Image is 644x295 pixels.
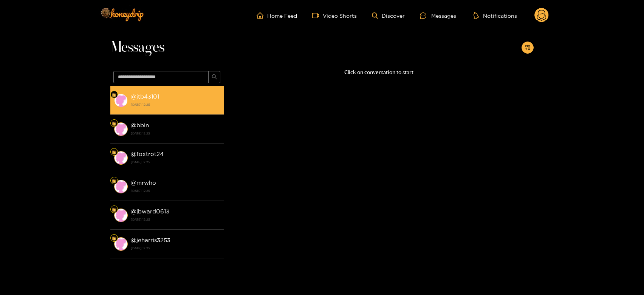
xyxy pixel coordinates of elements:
[131,159,220,165] strong: [DATE] 12:25
[131,151,164,157] strong: @ foxtrot24
[257,12,297,19] a: Home Feed
[112,236,116,241] img: Fan Level
[131,179,156,186] strong: @ mrwho
[525,45,531,51] span: appstore-add
[471,12,519,19] button: Notifications
[131,216,220,223] strong: [DATE] 12:25
[131,187,220,194] strong: [DATE] 12:25
[131,245,220,252] strong: [DATE] 12:25
[212,74,217,80] span: search
[112,93,116,97] img: Fan Level
[114,209,128,222] img: conversation
[208,71,220,83] button: search
[110,39,164,57] span: Messages
[114,237,128,251] img: conversation
[257,12,267,19] span: home
[131,130,220,137] strong: [DATE] 12:25
[114,151,128,165] img: conversation
[112,207,116,212] img: Fan Level
[112,179,116,183] img: Fan Level
[224,68,534,77] p: Click on conversation to start
[131,93,159,100] strong: @ jtb43101
[372,12,405,19] a: Discover
[114,180,128,193] img: conversation
[114,94,128,107] img: conversation
[312,12,323,19] span: video-camera
[522,42,534,54] button: appstore-add
[131,101,220,108] strong: [DATE] 12:25
[112,121,116,126] img: Fan Level
[114,122,128,136] img: conversation
[112,150,116,154] img: Fan Level
[420,11,456,20] div: Messages
[131,237,170,243] strong: @ jeharris3253
[312,12,357,19] a: Video Shorts
[131,122,149,128] strong: @ bbin
[131,208,169,215] strong: @ jbward0613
